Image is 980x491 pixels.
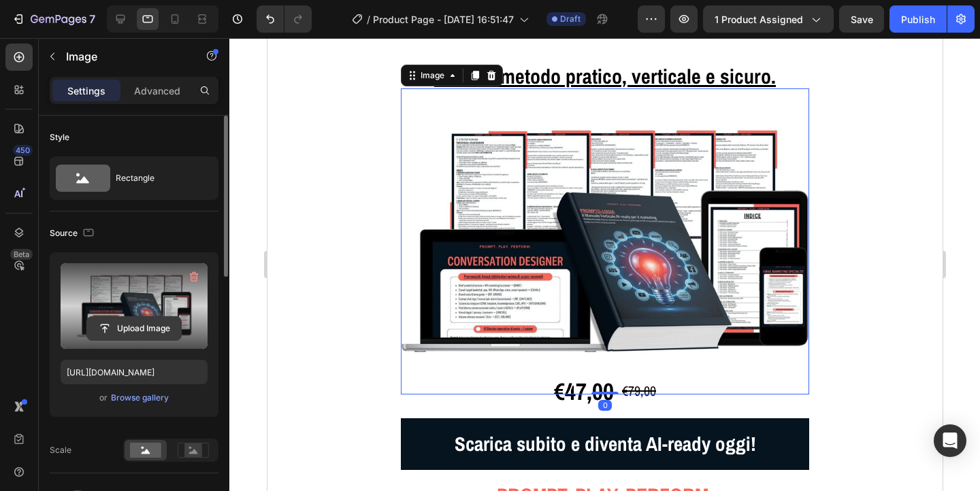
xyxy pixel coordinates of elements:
button: Browse gallery [110,391,169,405]
div: €47,00 [285,331,348,376]
button: Save [839,5,884,33]
strong: PROMPT. PLAY. PERFORM. [229,443,446,471]
span: 1 product assigned [715,12,803,27]
button: 1 product assigned [703,5,834,33]
button: Scarica subito e diventa AI-ready oggi! [133,380,542,432]
iframe: Design area [267,38,943,491]
div: Source [50,224,97,243]
button: 7 [5,5,101,33]
p: Image [66,48,182,65]
span: Save [851,14,873,25]
button: Upload Image [86,316,182,341]
p: 7 [89,11,95,27]
div: Rectangle [116,163,199,194]
div: Scarica subito e diventa AI-ready oggi! [187,388,489,424]
div: 450 [13,145,33,156]
input: https://example.com/image.jpg [61,360,208,384]
div: Style [50,131,69,143]
button: Publish [889,5,947,33]
div: €79,00 [353,339,390,367]
span: / [367,12,370,27]
p: Advanced [134,84,180,98]
span: Draft [560,13,581,25]
span: or [99,390,108,406]
p: Settings [67,84,105,98]
span: Product Page - [DATE] 16:51:47 [373,12,514,27]
div: Publish [901,12,935,27]
div: Browse gallery [111,392,169,404]
div: Beta [10,249,33,260]
div: Undo/Redo [257,5,312,33]
div: Open Intercom Messenger [934,424,966,457]
div: 0 [331,362,344,373]
div: Scale [50,444,71,456]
